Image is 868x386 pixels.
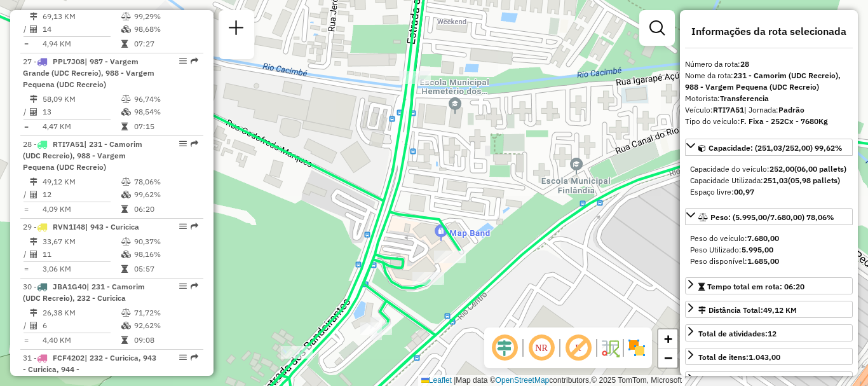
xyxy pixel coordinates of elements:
span: PPL7J08 [53,57,85,66]
span: | 231 - Camorim (UDC Recreio), 232 - Curicica [23,282,145,303]
span: RTI7A51 [53,139,84,149]
span: | 232 - Curicica, 943 - Curicica, 944 - [GEOGRAPHIC_DATA] [23,353,156,385]
span: Total de atividades: [698,329,776,338]
td: 98,54% [133,106,198,118]
i: Distância Total [30,13,37,20]
a: Exibir filtros [644,15,670,41]
span: Capacidade: (251,03/252,00) 99,62% [709,143,843,153]
img: Fluxo de ruas [600,338,620,358]
em: Rota exportada [191,223,198,230]
td: 69,13 KM [42,10,121,23]
i: Total de Atividades [30,322,37,329]
td: 12 [42,188,121,201]
i: Total de Atividades [30,25,37,33]
strong: F. Fixa - 252Cx - 7680Kg [740,116,828,126]
a: Total de atividades:12 [685,324,853,341]
strong: RTI7A51 [713,105,744,114]
strong: 1.685,00 [747,256,779,266]
i: Total de Atividades [30,191,37,198]
em: Rota exportada [191,282,198,290]
i: % de utilização do peso [121,178,131,186]
strong: 231 - Camorim (UDC Recreio), 988 - Vargem Pequena (UDC Recreio) [685,71,841,92]
td: 49,12 KM [42,176,121,188]
td: = [23,38,29,50]
td: = [23,263,29,275]
span: Peso do veículo: [690,233,779,243]
h4: Informações da rota selecionada [685,25,853,38]
a: Total de itens:1.043,00 [685,348,853,365]
td: 26,38 KM [42,307,121,319]
span: Peso: (5.995,00/7.680,00) 78,06% [710,212,834,222]
em: Opções [179,57,187,65]
strong: 28 [740,59,749,69]
strong: (06,00 pallets) [794,164,846,174]
div: Capacidade do veículo: [690,163,848,175]
td: 14 [42,23,121,36]
i: Distância Total [30,238,37,245]
div: Capacidade Utilizada: [690,175,848,186]
td: 3,06 KM [42,263,121,275]
span: Exibir rótulo [563,333,593,363]
td: 92,62% [133,319,198,332]
em: Rota exportada [191,140,198,148]
td: 4,09 KM [42,203,121,216]
span: | Jornada: [744,105,804,114]
i: Tempo total em rota [121,40,128,48]
span: Ocultar NR [526,333,557,363]
span: | 987 - Vargem Grande (UDC Recreio), 988 - Vargem Pequena (UDC Recreio) [23,57,154,89]
span: − [664,350,672,366]
i: Total de Atividades [30,251,37,258]
em: Opções [179,282,187,290]
span: Ocultar deslocamento [489,333,520,363]
a: Tempo total em rota: 06:20 [685,277,853,294]
td: 58,09 KM [42,93,121,106]
span: FCF4202 [53,353,85,362]
i: % de utilização da cubagem [121,25,131,33]
span: JBA1G40 [53,282,86,291]
i: Total de Atividades [30,108,37,116]
span: 30 - [23,282,145,303]
span: + [664,331,672,347]
div: Motorista: [685,93,853,104]
div: Peso disponível: [690,256,848,267]
a: Peso: (5.995,00/7.680,00) 78,06% [685,208,853,225]
i: % de utilização da cubagem [121,251,131,258]
i: % de utilização do peso [121,95,131,103]
td: 09:08 [133,334,198,347]
span: 27 - [23,57,154,89]
strong: 251,03 [763,176,788,185]
span: RVN1I48 [53,222,85,231]
a: Leaflet [421,376,452,385]
strong: Padrão [778,105,804,114]
td: 99,29% [133,10,198,23]
strong: 7.680,00 [747,233,779,243]
span: | 231 - Camorim (UDC Recreio), 988 - Vargem Pequena (UDC Recreio) [23,139,142,172]
td: 06:20 [133,203,198,216]
td: / [23,248,29,261]
em: Opções [179,223,187,230]
i: % de utilização do peso [121,13,131,20]
div: Veículo: [685,104,853,116]
div: Total de itens: [698,352,780,363]
strong: 00,97 [734,187,754,196]
a: Capacidade: (251,03/252,00) 99,62% [685,139,853,156]
td: 90,37% [133,235,198,248]
i: Distância Total [30,178,37,186]
td: 99,62% [133,188,198,201]
div: Número da rota: [685,59,853,70]
td: / [23,106,29,118]
strong: 1.043,00 [749,352,780,362]
img: Exibir/Ocultar setores [627,338,647,358]
i: % de utilização da cubagem [121,108,131,116]
i: Tempo total em rota [121,123,128,130]
a: Nova sessão e pesquisa [224,15,249,44]
i: Distância Total [30,309,37,317]
td: 78,06% [133,176,198,188]
div: Distância Total: [698,305,797,316]
i: Tempo total em rota [121,205,128,213]
i: Tempo total em rota [121,265,128,273]
i: % de utilização da cubagem [121,322,131,329]
td: 33,67 KM [42,235,121,248]
span: 49,12 KM [763,305,797,315]
td: 07:27 [133,38,198,50]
